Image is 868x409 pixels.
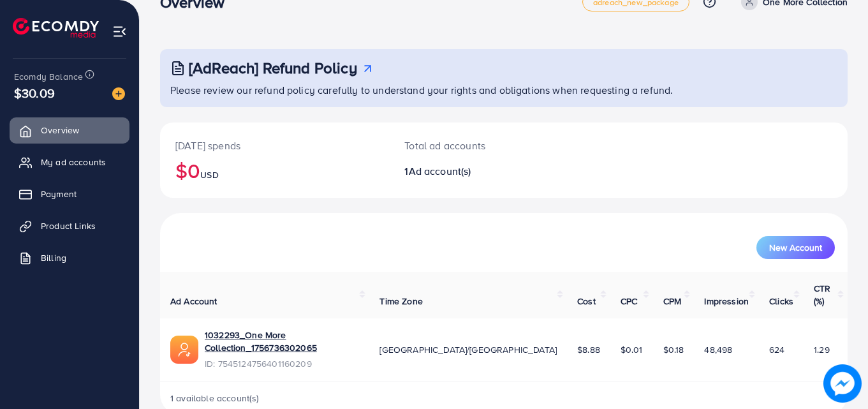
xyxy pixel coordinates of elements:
button: New Account [756,236,835,259]
span: Product Links [41,219,96,232]
span: Overview [41,124,79,137]
span: Time Zone [379,295,422,308]
span: Cost [577,295,596,308]
span: 624 [769,343,784,356]
span: $0.01 [621,343,643,356]
a: Product Links [10,213,129,239]
img: image [826,367,859,400]
img: image [112,87,125,100]
span: $0.18 [663,343,684,356]
p: Please review our refund policy carefully to understand your rights and obligations when requesti... [170,82,840,98]
p: Total ad accounts [404,138,546,153]
span: $30.09 [14,84,55,102]
h3: [AdReach] Refund Policy [189,59,357,77]
a: Payment [10,181,129,207]
span: 1.29 [814,343,830,356]
span: My ad accounts [41,156,106,168]
a: Overview [10,117,129,143]
h2: $0 [175,158,374,182]
img: ic-ads-acc.e4c84228.svg [170,336,198,364]
span: 1 available account(s) [170,392,260,405]
span: CPM [663,295,681,308]
span: ID: 7545124756401160209 [205,357,359,370]
span: Payment [41,188,77,200]
span: New Account [769,243,822,252]
p: [DATE] spends [175,138,374,153]
img: menu [112,24,127,39]
span: $8.88 [577,343,600,356]
img: logo [13,18,99,38]
span: Billing [41,251,66,264]
span: 48,498 [704,343,732,356]
span: Ecomdy Balance [14,70,83,83]
span: Clicks [769,295,793,308]
span: Impression [704,295,749,308]
a: My ad accounts [10,149,129,175]
span: Ad Account [170,295,217,308]
a: Billing [10,245,129,271]
a: 1032293_One More Collection_1756736302065 [205,329,359,355]
span: Ad account(s) [409,164,471,178]
span: USD [200,168,218,181]
h2: 1 [404,165,546,177]
span: CTR (%) [814,282,830,308]
span: [GEOGRAPHIC_DATA]/[GEOGRAPHIC_DATA] [379,343,557,356]
span: CPC [621,295,637,308]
